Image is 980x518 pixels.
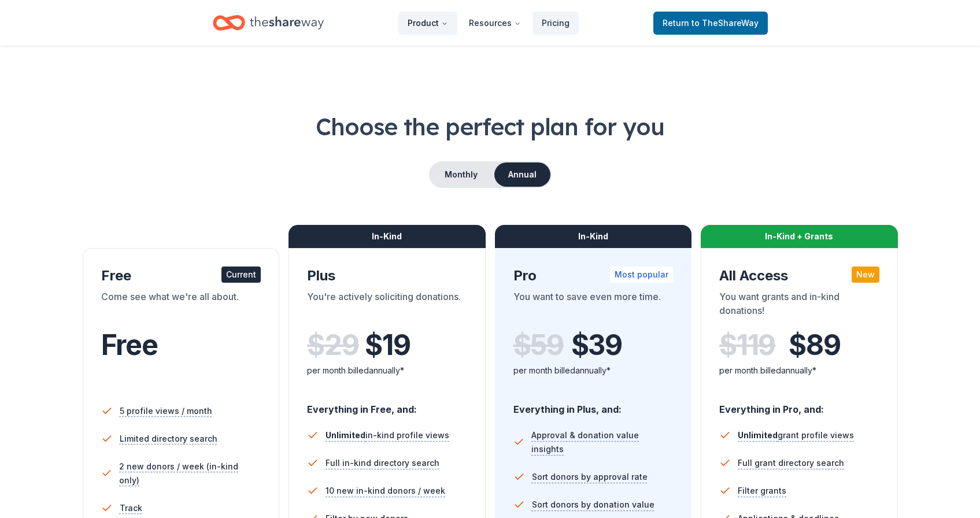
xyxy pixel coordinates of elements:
span: Sort donors by donation value [532,498,654,512]
span: in-kind profile views [326,430,449,440]
span: Return [663,16,759,30]
button: Resources [460,12,530,35]
div: per month billed annually* [719,364,879,378]
div: You want grants and in-kind donations! [719,290,879,322]
div: Plus [307,267,467,285]
span: Unlimited [738,430,778,440]
span: Filter grants [738,484,786,498]
span: to TheShareWay [691,18,759,28]
div: New [852,267,879,283]
div: Everything in Plus, and: [513,393,674,417]
span: Free [101,328,158,362]
span: 5 profile views / month [120,404,212,418]
span: Sort donors by approval rate [532,470,648,484]
div: In-Kind [495,225,692,248]
div: Everything in Pro, and: [719,393,879,417]
span: $ 19 [365,329,410,361]
a: Home [213,9,324,36]
div: You're actively soliciting donations. [307,290,467,322]
div: Free [101,267,261,285]
span: $ 39 [571,329,622,361]
div: In-Kind [289,225,486,248]
div: Pro [513,267,674,285]
span: 2 new donors / week (in-kind only) [119,460,261,487]
div: Most popular [610,267,673,283]
span: Full grant directory search [738,456,844,470]
span: $ 89 [789,329,840,361]
span: grant profile views [738,430,854,440]
div: Current [221,267,261,283]
span: Unlimited [326,430,365,440]
span: Approval & donation value insights [531,428,673,456]
button: Annual [494,162,550,187]
div: In-Kind + Grants [701,225,898,248]
button: Monthly [430,162,492,187]
span: Full in-kind directory search [326,456,439,470]
div: per month billed annually* [307,364,467,378]
div: You want to save even more time. [513,290,674,322]
span: Limited directory search [120,432,217,446]
h1: Choose the perfect plan for you [46,110,934,143]
span: 10 new in-kind donors / week [326,484,445,498]
a: Returnto TheShareWay [653,12,768,35]
nav: Main [398,9,579,36]
div: Everything in Free, and: [307,393,467,417]
div: Come see what we're all about. [101,290,261,322]
div: per month billed annually* [513,364,674,378]
span: Track [120,501,142,515]
div: All Access [719,267,879,285]
a: Pricing [532,12,579,35]
button: Product [398,12,457,35]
